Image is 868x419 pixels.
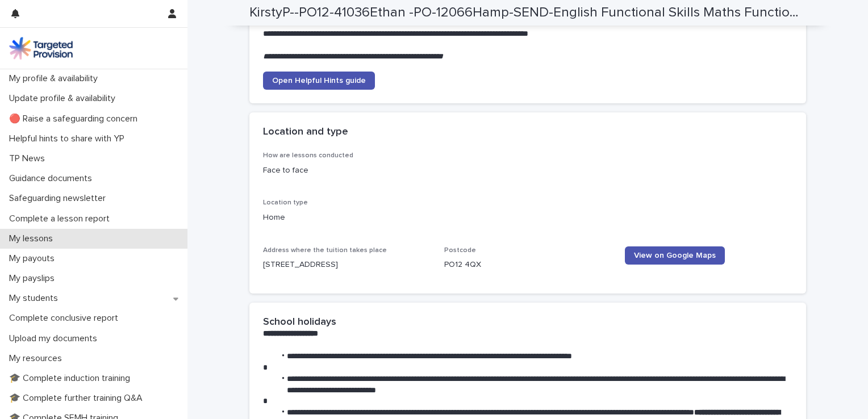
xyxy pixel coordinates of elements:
[263,212,792,224] p: Home
[5,373,139,384] p: 🎓 Complete induction training
[263,72,375,90] a: Open Helpful Hints guide
[263,259,431,271] p: [STREET_ADDRESS]
[444,259,612,271] p: PO12 4QX
[5,393,152,404] p: 🎓 Complete further training Q&A
[5,93,124,104] p: Update profile & availability
[263,247,387,254] span: Address where the tuition takes place
[5,173,101,184] p: Guidance documents
[5,253,64,264] p: My payouts
[249,5,802,21] h2: KirstyP--PO12-41036Ethan -PO-12066Hamp-SEND-English Functional Skills Maths Functional Skills-16359
[444,247,476,254] span: Postcode
[272,77,366,85] span: Open Helpful Hints guide
[263,152,353,159] span: How are lessons conducted
[263,165,431,177] p: Face to face
[5,353,71,364] p: My resources
[5,114,147,124] p: 🔴 Raise a safeguarding concern
[5,273,64,284] p: My payslips
[5,293,67,304] p: My students
[5,313,127,324] p: Complete conclusive report
[5,333,106,344] p: Upload my documents
[5,193,115,204] p: Safeguarding newsletter
[5,233,62,244] p: My lessons
[634,252,716,259] span: View on Google Maps
[625,246,725,265] a: View on Google Maps
[263,316,336,329] h2: School holidays
[5,153,54,164] p: TP News
[263,199,308,206] span: Location type
[5,133,133,144] p: Helpful hints to share with YP
[9,37,73,60] img: M5nRWzHhSzIhMunXDL62
[5,213,119,224] p: Complete a lesson report
[5,73,107,84] p: My profile & availability
[263,126,348,139] h2: Location and type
